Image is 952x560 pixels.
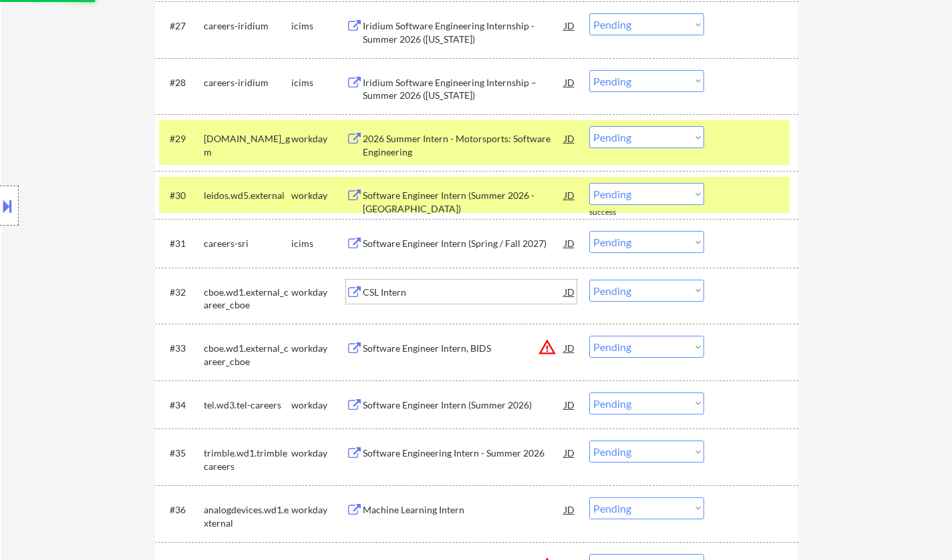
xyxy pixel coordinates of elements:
[204,189,291,202] div: leidos.wd5.external
[363,342,565,355] div: Software Engineer Intern, BIDS
[563,497,577,521] div: JD
[563,441,577,465] div: JD
[291,237,346,250] div: icims
[363,19,565,45] div: Iridium Software Engineering Internship - Summer 2026 ([US_STATE])
[563,392,577,416] div: JD
[363,76,565,102] div: Iridium Software Engineering Internship – Summer 2026 ([US_STATE])
[291,398,346,412] div: workday
[563,70,577,94] div: JD
[170,76,193,89] div: #28
[291,286,346,299] div: workday
[563,126,577,150] div: JD
[170,398,193,412] div: #34
[204,237,291,250] div: careers-sri
[291,132,346,146] div: workday
[291,76,346,89] div: icims
[170,447,193,460] div: #35
[363,189,565,215] div: Software Engineer Intern (Summer 2026 - [GEOGRAPHIC_DATA])
[204,19,291,33] div: careers-iridium
[291,19,346,33] div: icims
[563,336,577,360] div: JD
[204,76,291,89] div: careers-iridium
[363,503,565,517] div: Machine Learning Intern
[204,503,291,529] div: analogdevices.wd1.external
[170,503,193,517] div: #36
[204,447,291,473] div: trimble.wd1.trimblecareers
[291,189,346,202] div: workday
[538,338,557,356] button: warning_amber
[204,132,291,158] div: [DOMAIN_NAME]_gm
[363,237,565,250] div: Software Engineer Intern (Spring / Fall 2027)
[363,132,565,158] div: 2026 Summer Intern - Motorsports: Software Engineering
[563,13,577,37] div: JD
[363,286,565,299] div: CSL Intern
[204,286,291,312] div: cboe.wd1.external_career_cboe
[563,183,577,207] div: JD
[363,447,565,460] div: Software Engineering Intern - Summer 2026
[563,280,577,304] div: JD
[170,342,193,355] div: #33
[291,503,346,517] div: workday
[291,342,346,355] div: workday
[291,447,346,460] div: workday
[363,398,565,412] div: Software Engineer Intern (Summer 2026)
[589,207,643,218] div: success
[563,231,577,255] div: JD
[170,19,193,33] div: #27
[204,398,291,412] div: tel.wd3.tel-careers
[204,342,291,368] div: cboe.wd1.external_career_cboe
